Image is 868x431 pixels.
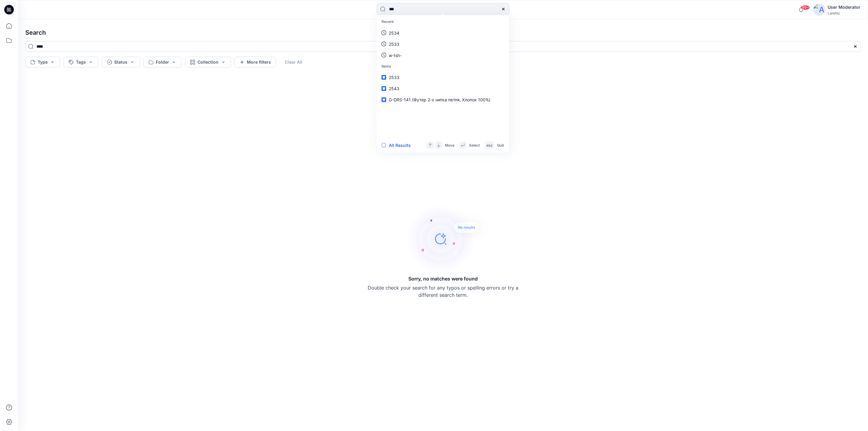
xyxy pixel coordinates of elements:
[185,57,231,68] button: Collection
[64,57,98,68] button: Tags
[378,61,508,72] p: Items
[828,11,860,15] div: Laretto
[368,284,518,299] p: Double check your search for any typos or spelling errors or try a different search term.
[234,57,276,68] button: More filters
[389,30,399,36] p: 2534
[25,57,60,68] button: Type
[20,24,866,41] h4: Search
[406,203,490,275] img: Sorry, no matches were found
[378,72,508,83] a: 2533
[378,38,508,49] a: 2533
[389,75,399,80] span: 2533
[389,41,399,47] p: 2533
[389,52,402,58] p: w-tsh-
[378,16,508,27] p: Recent
[382,142,415,149] button: All Results
[469,142,480,148] p: Select
[497,142,504,148] p: Quit
[813,4,825,16] img: avatar
[408,275,478,282] h5: Sorry, no matches were found
[378,49,508,61] a: w-tsh-
[143,57,181,68] button: Folder
[378,83,508,94] a: 2543
[828,4,860,11] div: User Moderator
[389,86,399,91] span: 2543
[486,142,493,148] p: esc
[389,97,490,102] span: G-DRS-141 (Футер 2-х нитка петля, Хлопок 100%)
[378,94,508,105] a: G-DRS-141 (Футер 2-х нитка петля, Хлопок 100%)
[378,27,508,38] a: 2534
[445,142,454,148] p: Move
[801,5,810,10] span: 99+
[102,57,140,68] button: Status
